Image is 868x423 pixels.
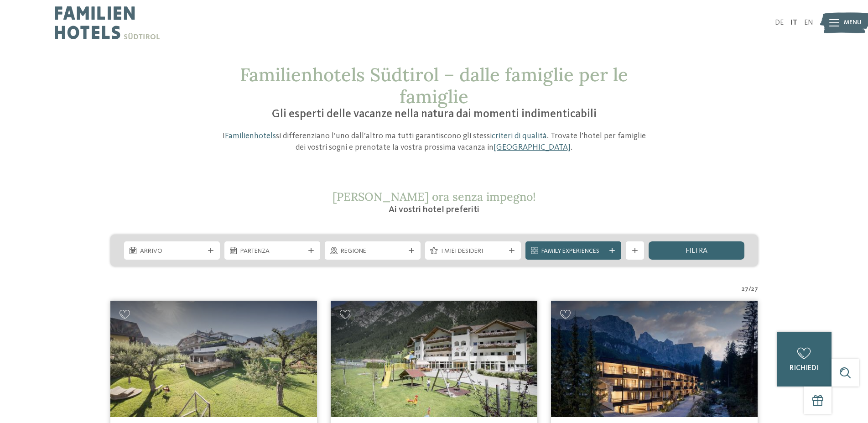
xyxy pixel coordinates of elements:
img: Cercate un hotel per famiglie? Qui troverete solo i migliori! [551,301,758,417]
span: I miei desideri [441,247,505,256]
span: Menu [844,18,862,27]
span: Ai vostri hotel preferiti [389,205,479,214]
a: EN [804,19,813,26]
span: Gli esperti delle vacanze nella natura dai momenti indimenticabili [272,109,597,120]
span: Family Experiences [541,247,605,256]
span: richiedi [790,365,819,372]
a: [GEOGRAPHIC_DATA] [494,143,571,151]
span: Regione [341,247,405,256]
span: / [748,285,751,294]
a: DE [775,19,784,26]
span: Arrivo [140,247,204,256]
a: criteri di qualità [492,132,547,140]
img: Cercate un hotel per famiglie? Qui troverete solo i migliori! [110,301,317,417]
a: IT [790,19,797,26]
img: Kinderparadies Alpin ***ˢ [331,301,537,417]
span: [PERSON_NAME] ora senza impegno! [333,189,536,204]
a: richiedi [777,332,832,386]
span: Partenza [240,247,304,256]
span: Familienhotels Südtirol – dalle famiglie per le famiglie [240,63,628,108]
p: I si differenziano l’uno dall’altro ma tutti garantiscono gli stessi . Trovate l’hotel per famigl... [218,131,651,153]
a: Familienhotels [225,132,276,140]
span: filtra [686,247,707,255]
span: 27 [742,285,748,294]
span: 27 [751,285,758,294]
